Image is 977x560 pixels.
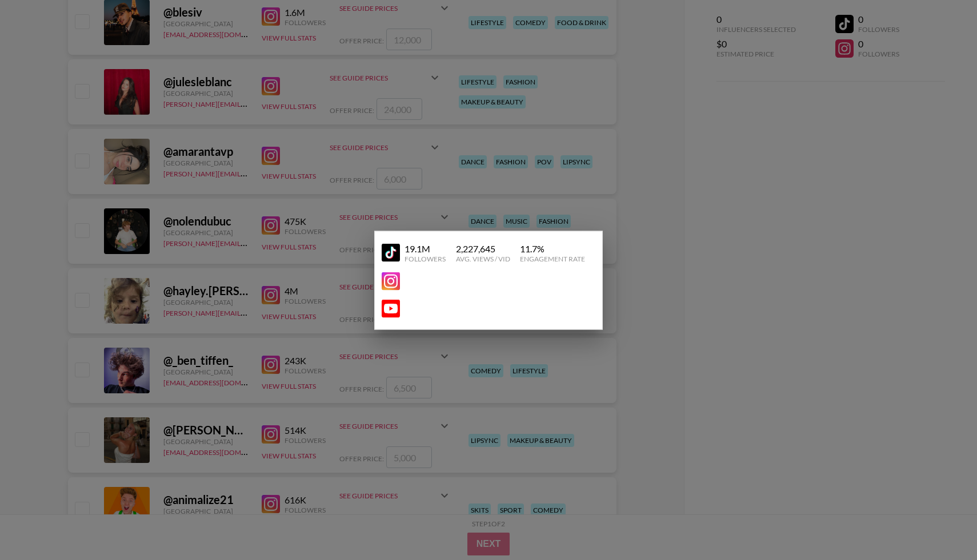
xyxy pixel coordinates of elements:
img: YouTube [382,299,400,317]
div: 11.7 % [520,243,585,254]
img: YouTube [382,244,400,262]
div: Engagement Rate [520,254,585,263]
div: Followers [405,254,446,263]
div: 2,227,645 [456,243,510,254]
div: 19.1M [405,243,446,254]
div: Avg. Views / Vid [456,254,510,263]
img: YouTube [382,272,400,290]
iframe: Drift Widget Chat Controller [920,503,963,546]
